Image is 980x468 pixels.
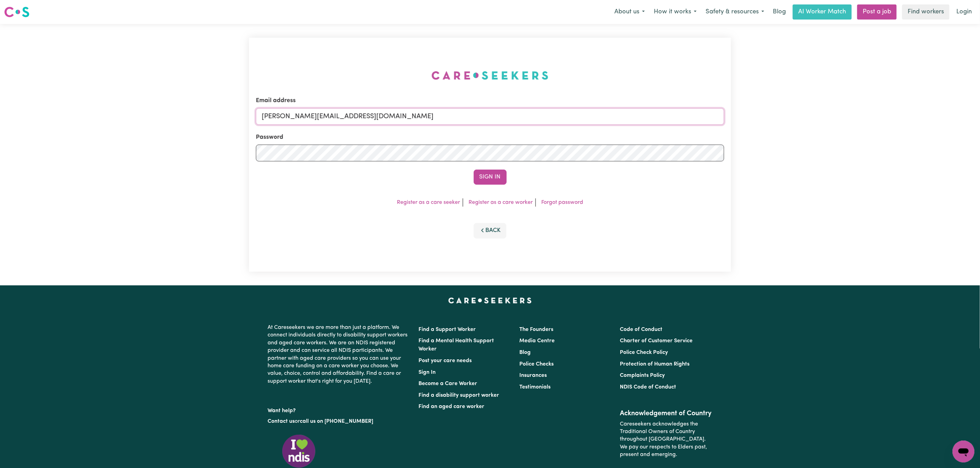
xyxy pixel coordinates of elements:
[268,404,411,415] p: Want help?
[519,373,547,378] a: Insurances
[620,418,712,461] p: Careseekers acknowledges the Traditional Owners of Country throughout [GEOGRAPHIC_DATA]. We pay o...
[419,338,494,352] a: Find a Mental Health Support Worker
[268,419,295,424] a: Contact us
[448,298,532,303] a: Careseekers home page
[474,223,507,238] button: Back
[519,338,555,344] a: Media Centre
[300,419,374,424] a: call us on [PHONE_NUMBER]
[256,133,283,142] label: Password
[620,409,712,418] h2: Acknowledgement of Country
[519,384,551,390] a: Testimonials
[419,358,472,364] a: Post your care needs
[620,373,665,378] a: Complaints Policy
[519,327,553,332] a: The Founders
[419,393,499,398] a: Find a disability support worker
[610,5,649,19] button: About us
[769,4,790,20] a: Blog
[649,5,701,19] button: How it works
[620,384,676,390] a: NDIS Code of Conduct
[857,4,897,20] a: Post a job
[419,370,436,375] a: Sign In
[541,200,583,205] a: Forgot password
[419,327,476,332] a: Find a Support Worker
[620,327,662,332] a: Code of Conduct
[397,200,460,205] a: Register as a care seeker
[902,4,949,20] a: Find workers
[256,96,296,105] label: Email address
[4,4,29,20] a: Careseekers logo
[419,381,477,386] a: Become a Care Worker
[256,108,724,125] input: Email address
[620,338,693,344] a: Charter of Customer Service
[952,4,976,20] a: Login
[268,415,411,428] p: or
[268,321,411,388] p: At Careseekers we are more than just a platform. We connect individuals directly to disability su...
[953,441,975,463] iframe: Button to launch messaging window, conversation in progress
[469,200,533,205] a: Register as a care worker
[4,6,29,18] img: Careseekers logo
[701,5,769,19] button: Safety & resources
[793,4,852,20] a: AI Worker Match
[474,170,507,185] button: Sign In
[419,404,485,409] a: Find an aged care worker
[620,350,668,355] a: Police Check Policy
[519,350,531,355] a: Blog
[519,361,554,367] a: Police Checks
[620,361,689,367] a: Protection of Human Rights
